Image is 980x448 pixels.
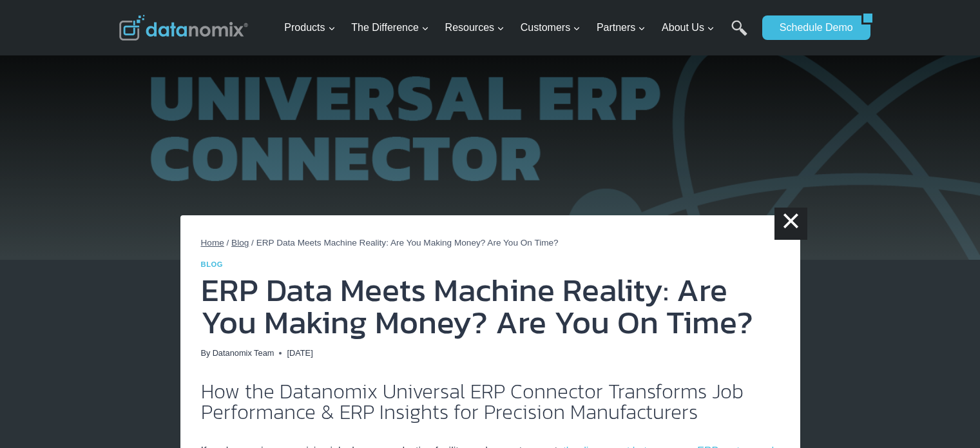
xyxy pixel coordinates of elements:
[284,19,335,36] span: Products
[201,347,211,360] span: By
[774,208,807,240] a: ×
[445,19,504,36] span: Resources
[287,347,312,360] time: [DATE]
[227,238,229,248] span: /
[256,238,559,248] span: ERP Data Meets Machine Reality: Are You Making Money? Are You On Time?
[201,274,780,338] h1: ERP Data Meets Machine Reality: Are You Making Money? Are You On Time?
[213,348,274,358] a: Datanomix Team
[521,19,581,36] span: Customers
[762,15,861,40] a: Schedule Demo
[597,19,646,36] span: Partners
[201,381,780,422] h2: How the Datanomix Universal ERP Connector Transforms Job Performance & ERP Insights for Precision...
[119,15,248,41] img: Datanomix
[731,20,747,49] a: Search
[201,238,224,248] a: Home
[201,236,780,250] nav: Breadcrumbs
[662,19,715,36] span: About Us
[231,238,249,248] a: Blog
[201,260,224,268] a: Blog
[251,238,254,248] span: /
[279,7,756,49] nav: Primary Navigation
[351,19,429,36] span: The Difference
